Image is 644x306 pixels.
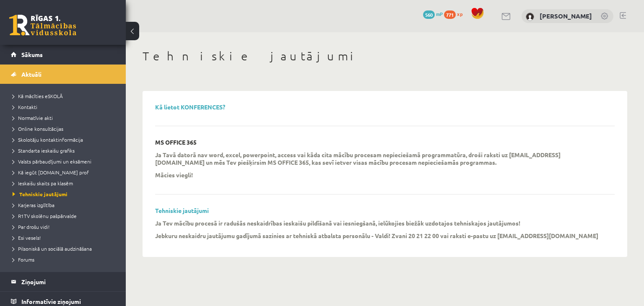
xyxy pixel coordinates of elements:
[13,190,117,198] a: Tehniskie jautājumi
[155,207,209,214] a: Tehniskie jautājumi
[13,103,117,111] a: Kontakti
[155,103,225,111] a: Kā lietot KONFERENCES?
[444,10,456,19] span: 771
[155,151,602,166] p: Ja Tavā datorā nav word, excel, powerpoint, access vai kāda cita mācību procesam nepieciešamā pro...
[13,191,68,197] span: Tehniskie jautājumi
[13,256,34,263] span: Forums
[13,202,55,208] span: Karjeras izglītība
[13,125,63,132] span: Online konsultācijas
[540,12,592,20] a: [PERSON_NAME]
[13,147,75,154] span: Standarta ieskaišu grafiks
[21,51,43,58] span: Sākums
[11,65,115,84] a: Aktuāli
[13,147,117,154] a: Standarta ieskaišu grafiks
[13,245,92,252] span: Pilsoniskā un sociālā audzināšana
[13,114,117,122] a: Normatīvie akti
[13,158,117,165] a: Valsts pārbaudījumi un eksāmeni
[13,180,73,187] span: Ieskaišu skaits pa klasēm
[13,136,117,143] a: Skolotāju kontaktinformācija
[13,169,117,176] a: Kā iegūt [DOMAIN_NAME] prof
[155,219,520,227] p: Ja Tev mācību procesā ir radušās neskaidrības ieskaišu pildīšanā vai iesniegšanā, ielūkojies biež...
[13,92,117,100] a: Kā mācīties eSKOLĀ
[155,171,193,179] p: Mācies viegli!
[21,70,42,78] span: Aktuāli
[11,272,115,291] a: Ziņojumi
[13,114,53,121] span: Normatīvie akti
[392,232,598,239] strong: Zvani 20 21 22 00 vai raksti e-pastu uz [EMAIL_ADDRESS][DOMAIN_NAME]
[13,125,117,132] a: Online konsultācijas
[11,45,115,64] a: Sākums
[13,245,117,252] a: Pilsoniskā un sociālā audzināšana
[13,169,89,176] span: Kā iegūt [DOMAIN_NAME] prof
[13,201,117,209] a: Karjeras izglītība
[13,223,49,230] span: Par drošu vidi!
[423,10,443,17] a: 560 mP
[13,213,77,219] span: R1TV skolēnu pašpārvalde
[457,10,462,17] span: xp
[9,15,76,36] a: Rīgas 1. Tālmācības vidusskola
[13,179,117,187] a: Ieskaišu skaits pa klasēm
[444,10,467,17] a: 771 xp
[13,104,37,110] span: Kontakti
[13,234,41,241] span: Esi vesels!
[143,49,627,63] h1: Tehniskie jautājumi
[155,139,197,146] p: MS OFFICE 365
[13,136,83,143] span: Skolotāju kontaktinformācija
[13,93,63,99] span: Kā mācīties eSKOLĀ
[155,232,390,239] p: Jebkuru neskaidru jautājumu gadījumā sazinies ar tehniskā atbalsta personālu - Valdi!
[13,234,117,241] a: Esi vesels!
[436,10,443,17] span: mP
[13,212,117,220] a: R1TV skolēnu pašpārvalde
[13,158,91,165] span: Valsts pārbaudījumi un eksāmeni
[13,256,117,263] a: Forums
[21,272,115,291] legend: Ziņojumi
[526,13,534,21] img: Angelisa Kuzņecova
[13,223,117,231] a: Par drošu vidi!
[423,10,435,19] span: 560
